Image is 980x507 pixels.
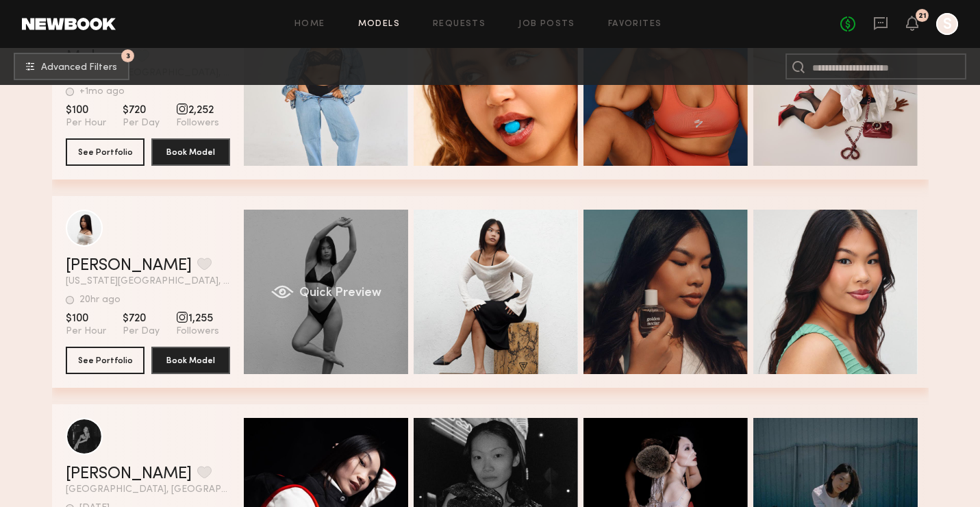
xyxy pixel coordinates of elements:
[151,347,230,374] button: Book Model
[123,117,160,129] span: Per Day
[66,466,192,482] a: [PERSON_NAME]
[66,103,106,117] span: $100
[123,312,160,325] span: $720
[176,325,219,338] span: Followers
[66,312,106,325] span: $100
[14,53,129,80] button: 3Advanced Filters
[66,117,106,129] span: Per Hour
[66,138,145,166] button: See Portfolio
[518,20,575,29] a: Job Posts
[79,87,125,97] div: +1mo ago
[66,347,145,374] button: See Portfolio
[294,20,325,29] a: Home
[126,53,130,59] span: 3
[66,485,230,495] span: [GEOGRAPHIC_DATA], [GEOGRAPHIC_DATA]
[123,103,160,117] span: $720
[66,258,192,274] a: [PERSON_NAME]
[608,20,662,29] a: Favorites
[41,63,117,73] span: Advanced Filters
[176,312,219,325] span: 1,255
[66,325,106,338] span: Per Hour
[176,103,219,117] span: 2,252
[79,295,121,305] div: 20hr ago
[123,325,160,338] span: Per Day
[176,117,219,129] span: Followers
[66,277,230,286] span: [US_STATE][GEOGRAPHIC_DATA], [GEOGRAPHIC_DATA]
[918,12,927,20] div: 21
[358,20,400,29] a: Models
[299,287,381,299] span: Quick Preview
[936,13,958,35] a: S
[151,138,230,166] button: Book Model
[433,20,486,29] a: Requests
